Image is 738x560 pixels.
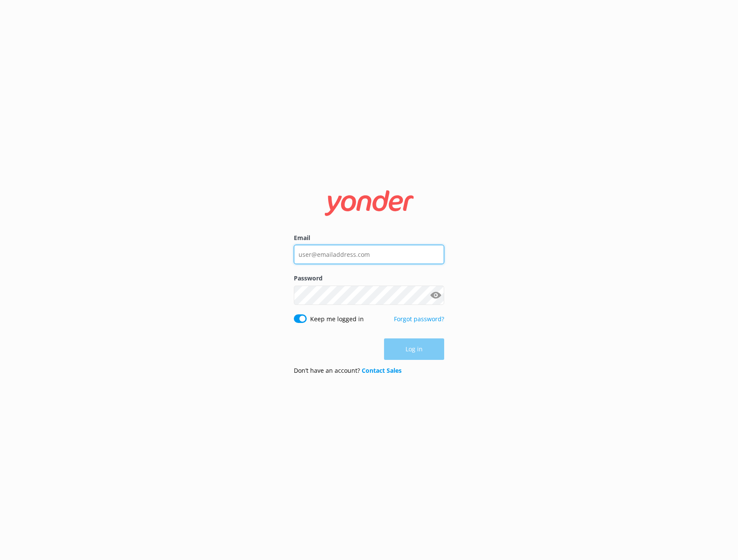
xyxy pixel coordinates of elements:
[294,366,402,375] p: Don’t have an account?
[362,366,402,374] a: Contact Sales
[294,274,444,283] label: Password
[394,315,444,323] a: Forgot password?
[310,314,364,324] label: Keep me logged in
[294,245,444,264] input: user@emailaddress.com
[294,233,444,243] label: Email
[427,286,444,304] button: Show password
